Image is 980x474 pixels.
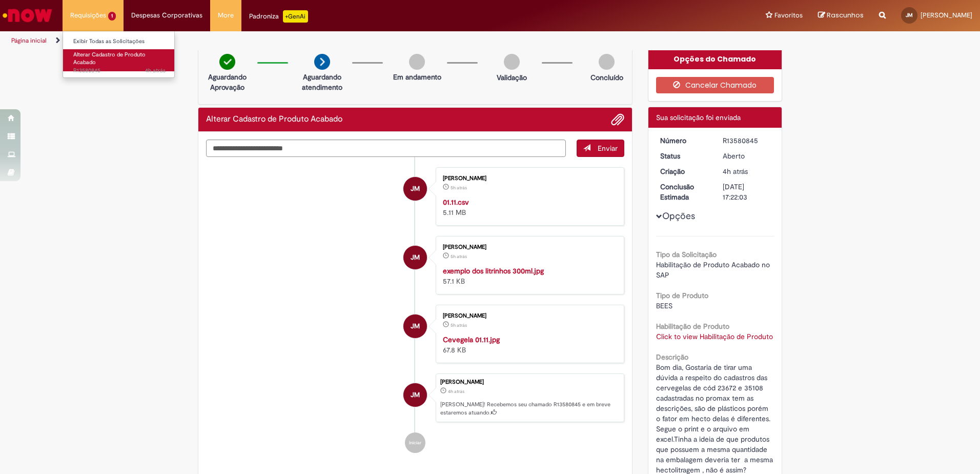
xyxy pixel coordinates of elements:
img: check-circle-green.png [219,54,235,70]
button: Enviar [577,140,624,157]
dt: Número [652,135,716,146]
div: 67.8 KB [443,334,614,355]
b: Tipo de Produto [656,291,708,300]
span: Despesas Corporativas [131,10,202,21]
img: img-circle-grey.png [599,54,615,70]
h2: Alterar Cadastro de Produto Acabado Histórico de tíquete [206,115,342,124]
p: [PERSON_NAME]! Recebemos seu chamado R13580845 e em breve estaremos atuando. [440,401,619,417]
span: Alterar Cadastro de Produto Acabado [73,51,146,67]
button: Cancelar Chamado [656,77,774,93]
span: Habilitação de Produto Acabado no SAP [656,260,772,280]
span: JM [906,12,913,18]
div: R13580845 [723,135,770,146]
span: [PERSON_NAME] [921,11,972,19]
div: 5.11 MB [443,197,614,218]
dt: Conclusão Estimada [652,182,716,202]
span: JM [411,245,420,270]
li: JARED MORAIS [206,373,624,423]
button: Adicionar anexos [611,113,624,126]
b: Habilitação de Produto [656,322,729,331]
span: 4h atrás [145,67,166,74]
p: Validação [497,72,527,83]
time: 30/09/2025 10:18:19 [451,253,467,260]
span: JM [411,383,420,407]
p: Aguardando Aprovação [202,72,252,92]
div: JARED MORAIS [403,383,427,407]
img: arrow-next.png [314,54,330,70]
div: [PERSON_NAME] [443,175,614,182]
a: Cevegela 01.11.jpg [443,335,500,344]
span: Favoritos [774,10,803,21]
div: [PERSON_NAME] [443,313,614,319]
ul: Trilhas de página [8,31,646,50]
img: img-circle-grey.png [409,54,425,70]
span: 5h atrás [451,253,467,260]
div: [DATE] 17:22:03 [723,182,770,202]
span: Rascunhos [827,10,864,20]
span: JM [411,314,420,339]
a: Rascunhos [818,11,864,21]
a: 01.11.csv [443,197,469,207]
p: Em andamento [393,72,441,82]
span: BEES [656,301,672,310]
span: R13580845 [73,67,166,75]
a: exemplo dos litrinhos 300ml.jpg [443,266,544,275]
span: Sua solicitação foi enviada [656,113,741,122]
span: 4h atrás [723,167,748,176]
img: ServiceNow [1,5,54,26]
div: 30/09/2025 11:21:59 [723,166,770,176]
p: Concluído [590,72,623,83]
span: Requisições [70,10,106,21]
a: Exibir Todas as Solicitações [63,36,176,47]
p: +GenAi [283,10,308,23]
span: 5h atrás [451,185,467,191]
span: 1 [108,12,116,21]
p: Aguardando atendimento [297,72,347,92]
dt: Criação [652,166,716,176]
div: 57.1 KB [443,266,614,286]
b: Tipo da Solicitação [656,250,717,259]
div: [PERSON_NAME] [440,379,619,385]
span: 4h atrás [448,388,464,394]
dt: Status [652,151,716,161]
div: Opções do Chamado [648,49,782,69]
span: More [218,10,234,21]
div: Aberto [723,151,770,161]
a: Aberto R13580845 : Alterar Cadastro de Produto Acabado [63,49,176,71]
a: Click to view Habilitação de Produto [656,332,773,341]
div: JARED MORAIS [403,314,427,338]
ul: Requisições [63,31,175,78]
span: Enviar [598,144,618,153]
time: 30/09/2025 10:21:59 [448,388,464,394]
textarea: Digite sua mensagem aqui... [206,140,566,157]
b: Descrição [656,352,688,362]
time: 30/09/2025 10:22:01 [145,67,166,74]
div: Padroniza [249,10,308,23]
time: 30/09/2025 10:21:59 [723,167,748,176]
div: JARED MORAIS [403,246,427,269]
div: JARED MORAIS [403,177,427,201]
div: [PERSON_NAME] [443,244,614,250]
img: img-circle-grey.png [504,54,520,70]
a: Página inicial [11,36,47,45]
time: 30/09/2025 10:18:39 [451,185,467,191]
time: 30/09/2025 10:18:04 [451,322,467,328]
span: 5h atrás [451,322,467,328]
span: JM [411,176,420,201]
ul: Histórico de tíquete [206,157,624,464]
